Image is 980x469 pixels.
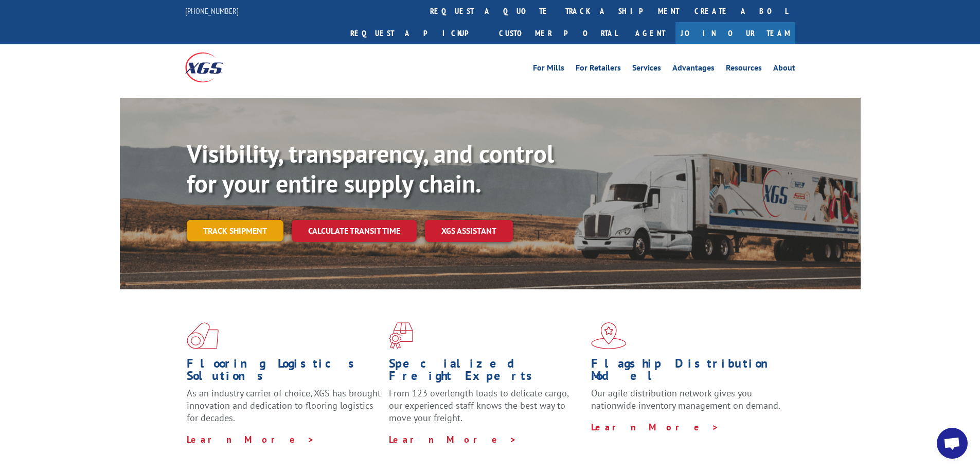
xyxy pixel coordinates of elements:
[672,64,715,75] a: Advantages
[491,22,625,44] a: Customer Portal
[187,322,219,349] img: xgs-icon-total-supply-chain-intelligence-red
[726,64,762,75] a: Resources
[187,433,315,445] a: Learn More >
[591,387,780,411] span: Our agile distribution network gives you nationwide inventory management on demand.
[773,64,795,75] a: About
[632,64,661,75] a: Services
[187,220,283,241] a: Track shipment
[389,322,413,349] img: xgs-icon-focused-on-flooring-red
[675,22,795,44] a: Join Our Team
[425,220,513,242] a: XGS ASSISTANT
[187,137,554,199] b: Visibility, transparency, and control for your entire supply chain.
[937,428,968,459] a: Open chat
[591,322,627,349] img: xgs-icon-flagship-distribution-model-red
[591,357,786,387] h1: Flagship Distribution Model
[292,220,417,242] a: Calculate transit time
[591,421,719,433] a: Learn More >
[343,22,491,44] a: Request a pickup
[185,6,239,16] a: [PHONE_NUMBER]
[625,22,675,44] a: Agent
[389,433,517,445] a: Learn More >
[389,387,583,433] p: From 123 overlength loads to delicate cargo, our experienced staff knows the best way to move you...
[576,64,621,75] a: For Retailers
[389,357,583,387] h1: Specialized Freight Experts
[187,387,381,424] span: As an industry carrier of choice, XGS has brought innovation and dedication to flooring logistics...
[187,357,381,387] h1: Flooring Logistics Solutions
[533,64,564,75] a: For Mills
